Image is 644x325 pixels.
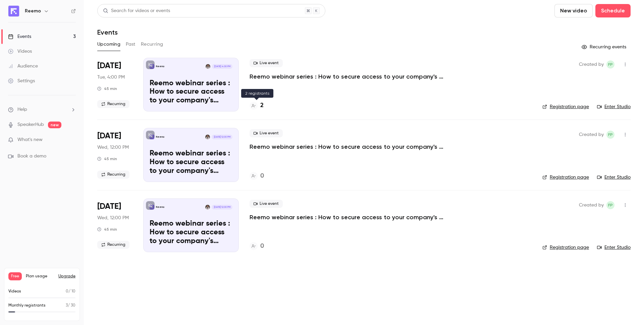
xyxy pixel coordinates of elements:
[97,144,129,151] span: Wed, 12:00 PM
[97,131,121,141] span: [DATE]
[17,121,44,128] a: SpeakerHub
[26,274,54,279] span: Plan usage
[103,7,170,14] div: Search for videos or events
[250,172,264,181] a: 0
[97,128,132,182] div: Nov 5 Wed, 12:00 PM (Europe/Paris)
[542,244,589,251] a: Registration page
[579,60,604,68] span: Created by
[260,172,264,181] h4: 0
[150,79,232,105] p: Reemo webinar series : How to secure access to your company's resources?
[8,48,32,55] div: Videos
[212,64,232,69] span: [DATE] 4:00 PM
[97,74,125,81] span: Tue, 4:00 PM
[156,135,164,139] p: Reemo
[579,201,604,209] span: Created by
[97,241,129,249] span: Recurring
[608,201,613,209] span: FP
[97,39,120,50] button: Upcoming
[97,100,129,108] span: Recurring
[260,101,264,110] h4: 2
[66,288,75,294] p: / 10
[97,86,117,91] div: 45 min
[17,153,46,160] span: Book a demo
[250,59,283,67] span: Live event
[542,174,589,181] a: Registration page
[250,73,451,81] a: Reemo webinar series : How to secure access to your company's resources?
[17,106,27,113] span: Help
[205,205,210,210] img: Alexandre Henneuse
[17,136,43,143] span: What's new
[205,135,210,139] img: Alexandre Henneuse
[150,220,232,245] p: Reemo webinar series : How to secure access to your company's resources?
[97,171,129,179] span: Recurring
[212,135,232,139] span: [DATE] 12:00 PM
[25,8,41,14] h6: Reemo
[606,60,614,68] span: Florent Paret
[156,205,164,209] p: Reemo
[97,215,129,221] span: Wed, 12:00 PM
[606,131,614,139] span: Florent Paret
[8,33,31,40] div: Events
[126,39,136,50] button: Past
[8,303,46,309] p: Monthly registrants
[150,149,232,175] p: Reemo webinar series : How to secure access to your company's resources?
[48,122,61,128] span: new
[8,6,19,16] img: Reemo
[250,143,451,151] a: Reemo webinar series : How to secure access to your company's resources?
[97,227,117,232] div: 45 min
[97,60,121,71] span: [DATE]
[250,200,283,208] span: Live event
[58,274,75,279] button: Upgrade
[212,205,232,210] span: [DATE] 12:00 PM
[579,42,631,52] button: Recurring events
[597,103,631,110] a: Enter Studio
[141,39,163,50] button: Recurring
[250,129,283,137] span: Live event
[143,198,239,252] a: Reemo webinar series : How to secure access to your company's resources?ReemoAlexandre Henneuse[D...
[206,64,210,69] img: Alexandre Henneuse
[66,304,68,308] span: 3
[8,78,35,84] div: Settings
[579,131,604,139] span: Created by
[595,4,631,17] button: Schedule
[260,242,264,251] h4: 0
[250,213,451,221] a: Reemo webinar series : How to secure access to your company's resources?
[143,58,239,111] a: Reemo webinar series : How to secure access to your company's resources?ReemoAlexandre Henneuse[D...
[554,4,593,17] button: New video
[143,128,239,182] a: Reemo webinar series : How to secure access to your company's resources?ReemoAlexandre Henneuse[D...
[8,63,38,69] div: Audience
[97,201,121,212] span: [DATE]
[156,65,164,68] p: Reemo
[542,103,589,110] a: Registration page
[606,201,614,209] span: Florent Paret
[8,272,22,280] span: Free
[597,244,631,251] a: Enter Studio
[97,28,118,36] h1: Events
[608,131,613,139] span: FP
[97,156,117,161] div: 45 min
[66,289,68,293] span: 0
[8,106,76,113] li: help-dropdown-opener
[250,242,264,251] a: 0
[608,60,613,68] span: FP
[97,198,132,252] div: Dec 3 Wed, 12:00 PM (Europe/Paris)
[250,101,264,110] a: 2
[8,288,21,294] p: Videos
[97,58,132,111] div: Oct 7 Tue, 4:00 PM (Europe/Paris)
[66,303,75,309] p: / 30
[68,137,76,143] iframe: Noticeable Trigger
[597,174,631,181] a: Enter Studio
